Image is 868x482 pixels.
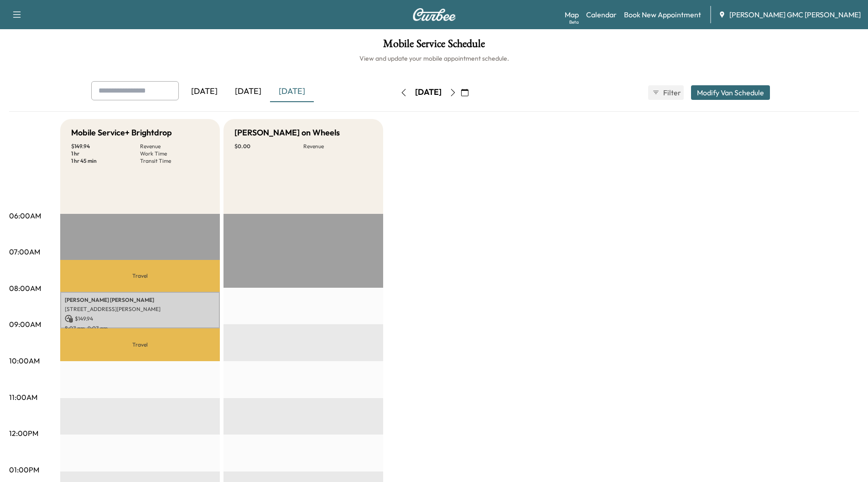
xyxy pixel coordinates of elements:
p: Revenue [303,143,372,150]
p: 06:00AM [9,210,41,221]
h6: View and update your mobile appointment schedule. [9,54,859,63]
span: [PERSON_NAME] GMC [PERSON_NAME] [729,9,861,20]
p: [STREET_ADDRESS][PERSON_NAME] [65,306,215,313]
p: Travel [60,260,220,292]
p: Transit Time [140,157,209,165]
a: Calendar [586,9,617,20]
p: $ 149.94 [71,143,140,150]
a: Book New Appointment [624,9,701,20]
h5: [PERSON_NAME] on Wheels [234,126,340,139]
p: Work Time [140,150,209,157]
img: Curbee Logo [412,8,456,21]
p: 09:00AM [9,319,41,330]
div: Beta [569,19,579,26]
p: Revenue [140,143,209,150]
p: 1 hr [71,150,140,157]
p: $ 149.94 [65,315,215,323]
p: $ 0.00 [234,143,303,150]
button: Filter [648,85,684,100]
p: [PERSON_NAME] [PERSON_NAME] [65,296,215,304]
p: 12:00PM [9,428,38,439]
h1: Mobile Service Schedule [9,38,859,54]
p: 10:00AM [9,355,40,366]
p: 01:00PM [9,464,39,475]
p: 08:00AM [9,283,41,294]
button: Modify Van Schedule [691,85,770,100]
p: 07:00AM [9,246,40,257]
p: 8:07 am - 9:07 am [65,325,215,332]
div: [DATE] [182,81,226,102]
a: MapBeta [565,9,579,20]
h5: Mobile Service+ Brightdrop [71,126,172,139]
div: [DATE] [226,81,270,102]
p: 1 hr 45 min [71,157,140,165]
div: [DATE] [270,81,314,102]
p: 11:00AM [9,392,37,403]
span: Filter [663,87,680,98]
div: [DATE] [415,87,442,98]
p: Travel [60,328,220,361]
